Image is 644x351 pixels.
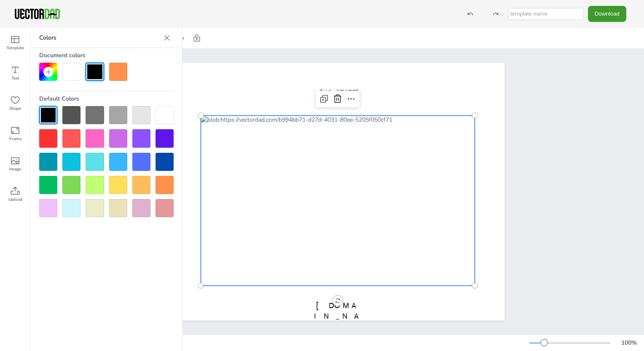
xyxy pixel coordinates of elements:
[9,166,21,173] span: Image
[39,48,174,63] div: Document colors
[619,339,639,347] div: 100 %
[8,196,22,203] span: Upload
[39,91,174,106] div: Default Colors
[39,28,160,48] p: Colors
[588,6,626,21] button: Download
[314,301,361,331] span: [DOMAIN_NAME]
[6,45,24,51] span: Template
[508,8,584,20] input: template name
[9,105,21,112] span: Shape
[11,75,19,82] span: Text
[320,88,358,99] span: [US_STATE]
[9,136,21,142] span: Frame
[13,8,61,20] img: VectorDad-1.png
